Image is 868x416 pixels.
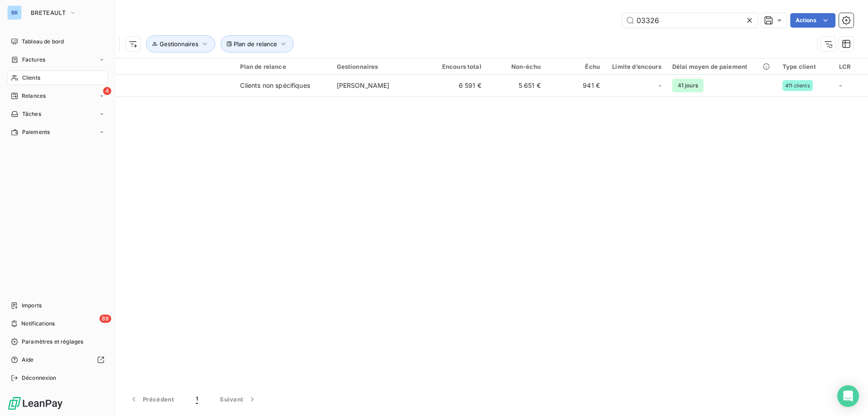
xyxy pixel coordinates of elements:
[337,81,390,89] span: [PERSON_NAME]
[7,396,63,411] img: Logo LeanPay
[118,390,185,409] button: Précédent
[240,81,310,90] div: Clients non spécifiques
[7,89,108,103] a: 4Relances
[99,315,111,323] span: 89
[7,5,22,20] div: BR
[209,390,268,409] button: Suivant
[672,63,772,70] div: Délai moyen de paiement
[196,395,198,404] span: 1
[790,13,835,28] button: Actions
[785,83,810,88] span: 411 clients
[21,320,55,328] span: Notifications
[839,63,863,70] div: LCR
[546,75,605,96] td: 941 €
[22,301,42,310] span: Imports
[7,34,108,49] a: Tableau de bord
[7,335,108,349] a: Paramètres et réglages
[552,63,600,70] div: Échu
[31,9,66,16] span: BRETEAULT
[433,63,481,70] div: Encours total
[22,74,40,82] span: Clients
[7,53,108,67] a: Factures
[221,35,294,53] button: Plan de relance
[7,353,108,367] a: Aide
[7,298,108,313] a: Imports
[672,79,703,92] span: 41 jours
[428,75,487,96] td: 6 591 €
[783,63,828,70] div: Type client
[22,38,64,46] span: Tableau de bord
[22,110,41,118] span: Tâches
[837,385,859,407] div: Open Intercom Messenger
[185,390,209,409] button: 1
[146,35,215,53] button: Gestionnaires
[240,63,325,70] div: Plan de relance
[160,40,198,48] span: Gestionnaires
[22,356,34,364] span: Aide
[659,81,661,90] span: -
[611,63,661,70] div: Limite d’encours
[492,63,541,70] div: Non-échu
[7,71,108,85] a: Clients
[622,13,758,28] input: Rechercher
[103,87,111,95] span: 4
[22,128,50,136] span: Paiements
[234,40,277,48] span: Plan de relance
[22,56,45,64] span: Factures
[7,125,108,139] a: Paiements
[22,374,57,382] span: Déconnexion
[337,63,422,70] div: Gestionnaires
[839,81,842,89] span: -
[62,86,229,95] span: 01003326
[487,75,546,96] td: 5 651 €
[22,338,83,346] span: Paramètres et réglages
[7,107,108,121] a: Tâches
[22,92,46,100] span: Relances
